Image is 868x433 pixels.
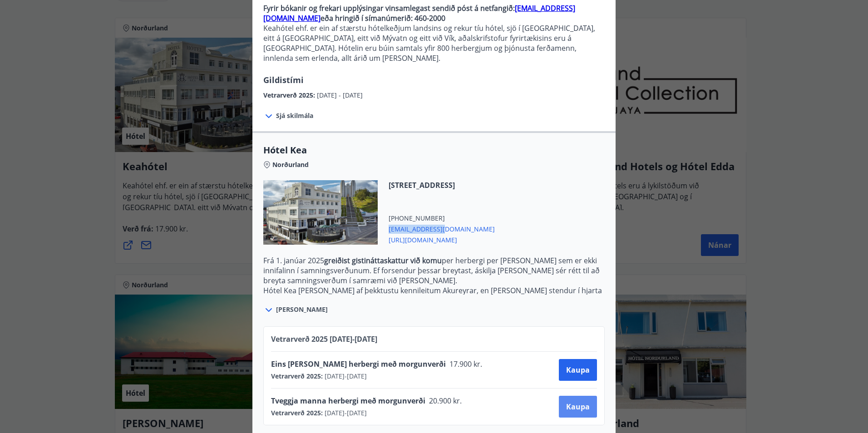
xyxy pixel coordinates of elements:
[263,91,317,99] span: Vetrarverð 2025 :
[263,3,515,13] strong: Fyrir bókanir og frekari upplýsingar vinsamlegast sendið póst á netfangið:
[276,305,328,314] span: [PERSON_NAME]
[276,111,313,120] span: Sjá skilmála
[389,180,495,190] span: [STREET_ADDRESS]
[263,74,304,85] span: Gildistími
[321,13,445,23] strong: eða hringið í símanúmerið: 460-2000
[263,285,605,325] p: Hótel Kea [PERSON_NAME] af þekktustu kennileitum Akureyrar, en [PERSON_NAME] stendur í hjarta mið...
[324,256,442,266] strong: greiðist gistináttaskattur við komu
[272,160,309,169] span: Norðurland
[389,223,495,234] span: [EMAIL_ADDRESS][DOMAIN_NAME]
[389,234,495,245] span: [URL][DOMAIN_NAME]
[263,144,605,157] span: Hótel Kea
[271,334,377,344] span: Vetrarverð 2025 [DATE] - [DATE]
[389,214,495,223] span: [PHONE_NUMBER]
[263,3,575,23] a: [EMAIL_ADDRESS][DOMAIN_NAME]
[317,91,363,99] span: [DATE] - [DATE]
[263,256,605,285] p: Frá 1. janúar 2025 per herbergi per [PERSON_NAME] sem er ekki innifalinn í samningsverðunum. Ef f...
[263,23,605,63] p: Keahótel ehf. er ein af stærstu hótelkeðjum landsins og rekur tíu hótel, sjö í [GEOGRAPHIC_DATA],...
